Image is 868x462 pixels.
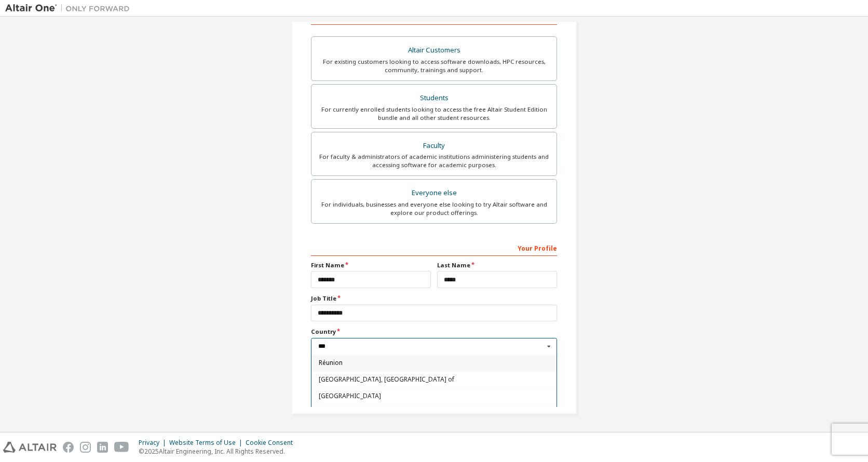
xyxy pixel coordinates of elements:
[318,200,550,217] div: For individuals, businesses and everyone else looking to try Altair software and explore our prod...
[311,239,557,256] div: Your Profile
[311,294,557,303] label: Job Title
[139,439,169,447] div: Privacy
[318,91,550,105] div: Students
[318,105,550,122] div: For currently enrolled students looking to access the free Altair Student Edition bundle and all ...
[80,442,91,453] img: instagram.svg
[437,261,557,269] label: Last Name
[169,439,246,447] div: Website Terms of Use
[63,442,74,453] img: facebook.svg
[114,442,129,453] img: youtube.svg
[319,393,550,399] span: [GEOGRAPHIC_DATA]
[318,153,550,169] div: For faculty & administrators of academic institutions administering students and accessing softwa...
[97,442,108,453] img: linkedin.svg
[139,447,299,456] p: © 2025 Altair Engineering, Inc. All Rights Reserved.
[319,360,550,366] span: Réunion
[318,186,550,200] div: Everyone else
[246,439,299,447] div: Cookie Consent
[319,376,550,383] span: [GEOGRAPHIC_DATA], [GEOGRAPHIC_DATA] of
[318,139,550,153] div: Faculty
[318,58,550,74] div: For existing customers looking to access software downloads, HPC resources, community, trainings ...
[311,261,431,269] label: First Name
[3,442,57,453] img: altair_logo.svg
[318,43,550,58] div: Altair Customers
[311,328,557,336] label: Country
[5,3,135,13] img: Altair One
